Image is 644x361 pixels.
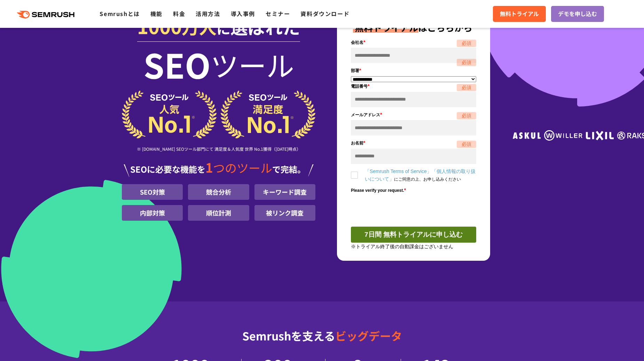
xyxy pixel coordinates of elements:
span: SEO [143,50,211,78]
a: 「Semrush Terms of Service」 [365,168,432,174]
div: Semrushを支える [122,324,522,359]
span: 無料トライアル [500,9,539,18]
span: 必須 [457,59,476,66]
a: デモを申し込む [551,6,604,22]
label: メールアドレス [351,111,476,118]
label: 会社名 [351,38,476,46]
div: SEOに必要な機能を [122,161,315,177]
span: ビッグデータ [335,328,402,344]
span: 1 [205,158,213,176]
div: ※ [DOMAIN_NAME] SEOツール部門にて 満足度＆人気度 世界 No.1獲得（[DATE]時点） [122,139,315,161]
label: にご同意の上、お申し込みください [365,167,476,183]
span: 必須 [457,112,476,119]
a: Semrushとは [100,9,140,18]
span: に [217,18,230,38]
li: 順位計測 [188,205,249,221]
span: で完結。 [272,163,306,175]
span: 必須 [457,40,476,47]
span: ツール [211,50,294,78]
small: ※トライアル終了後の自動課金はございません [351,244,453,249]
a: セミナー [266,9,290,18]
li: 被リンク調査 [254,205,315,221]
label: お名前 [351,139,476,147]
span: デモを申し込む [558,9,597,18]
label: Please verify your request. [351,186,476,194]
a: 資料ダウンロード [300,9,350,18]
a: 活用方法 [196,9,220,18]
span: 必須 [457,141,476,148]
iframe: reCAPTCHA [351,196,457,223]
a: 無料トライアル [493,6,546,22]
button: 7日間 無料トライアルに申し込む [351,227,476,243]
label: 部署 [351,66,476,74]
a: 機能 [150,9,163,18]
a: 料金 [173,9,185,18]
li: SEO対策 [122,184,183,200]
li: キーワード調査 [254,184,315,200]
span: 必須 [457,84,476,91]
li: 内部対策 [122,205,183,221]
li: 競合分析 [188,184,249,200]
a: 導入事例 [231,9,255,18]
span: つのツール [213,159,272,176]
label: 電話番号 [351,82,476,90]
